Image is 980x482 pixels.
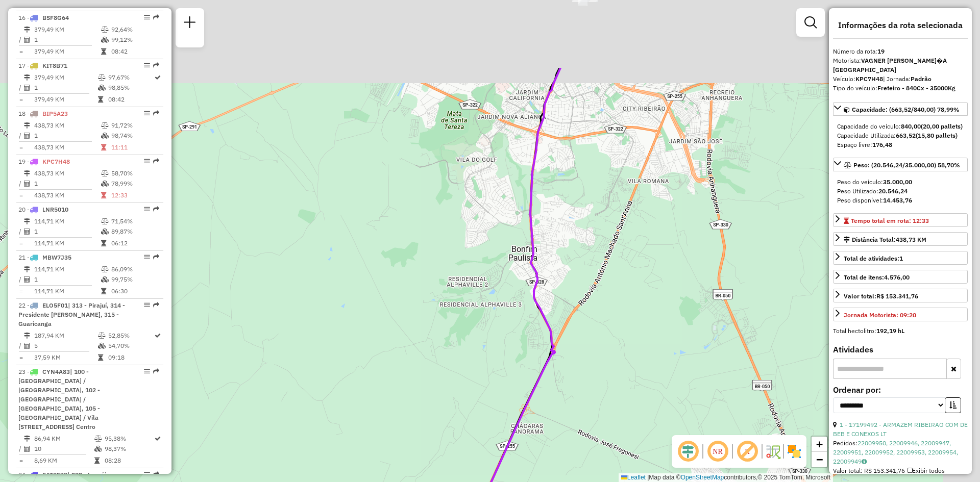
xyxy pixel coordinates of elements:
[101,122,109,129] i: % de utilização do peso
[144,110,150,116] em: Opções
[42,14,69,21] span: BSF8G64
[619,473,833,482] div: Map data © contributors,© 2025 TomTom, Microsoft
[18,142,23,153] td: =
[34,264,101,274] td: 114,71 KM
[155,436,161,442] i: Rota otimizada
[816,438,823,450] span: +
[108,331,154,341] td: 52,85%
[800,12,821,33] a: Exibir filtros
[24,37,30,43] i: Total de Atividades
[833,421,968,438] a: 1 - 17199492 - ARMAZEM RIBEIRAO COM DE BEB E CONEXOS LT
[108,352,154,363] td: 09:18
[111,120,159,131] td: 91,72%
[101,192,106,198] i: Tempo total em rota
[34,341,97,351] td: 5
[34,168,101,179] td: 438,73 KM
[18,301,125,327] span: 22 -
[101,218,109,224] i: % de utilização do peso
[676,439,700,464] span: Ocultar deslocamento
[833,251,968,265] a: Total de atividades:1
[111,264,159,274] td: 86,09%
[101,27,109,33] i: % de utilização do peso
[101,133,109,139] i: % de utilização da cubagem
[94,436,102,442] i: % de utilização do peso
[144,302,150,308] em: Opções
[18,14,69,21] span: 16 -
[144,368,150,374] em: Opções
[34,352,97,363] td: 37,59 KM
[34,142,101,153] td: 438,73 KM
[101,48,106,55] i: Tempo total em rota
[24,133,30,139] i: Total de Atividades
[111,46,159,57] td: 08:42
[24,229,30,235] i: Total de Atividades
[18,368,100,430] span: | 100 - [GEOGRAPHIC_DATA] / [GEOGRAPHIC_DATA], 102 - [GEOGRAPHIC_DATA] / [GEOGRAPHIC_DATA], 105 -...
[833,232,968,246] a: Distância Total:438,73 KM
[111,286,159,296] td: 06:30
[144,254,150,260] em: Opções
[24,74,30,81] i: Distância Total
[911,75,932,83] strong: Padrão
[621,474,646,481] a: Leaflet
[877,47,885,55] strong: 19
[180,12,200,35] a: Nova sessão e pesquisa
[812,437,827,452] a: Zoom in
[153,62,159,68] em: Rota exportada
[681,474,724,481] a: OpenStreetMap
[111,168,159,179] td: 58,70%
[833,326,968,336] div: Total hectolitro:
[852,106,960,113] span: Capacidade: (663,52/840,00) 78,99%
[34,94,97,105] td: 379,49 KM
[833,57,947,73] strong: VAGNER [PERSON_NAME]�A [GEOGRAPHIC_DATA]
[144,206,150,212] em: Opções
[18,238,23,248] td: =
[844,311,916,320] div: Jornada Motorista: 09:20
[34,46,101,57] td: 379,49 KM
[833,56,968,74] div: Motorista:
[896,132,916,139] strong: 663,52
[833,102,968,116] a: Capacidade: (663,52/840,00) 78,99%
[104,444,154,454] td: 98,37%
[18,83,23,93] td: /
[111,238,159,248] td: 06:12
[98,333,106,339] i: % de utilização do peso
[34,72,97,83] td: 379,49 KM
[18,253,71,261] span: 21 -
[884,273,910,281] strong: 4.576,00
[111,226,159,237] td: 89,87%
[812,452,827,467] a: Zoom out
[833,308,968,321] a: Jornada Motorista: 09:20
[18,179,23,189] td: /
[18,368,100,430] span: 23 -
[101,144,106,150] i: Tempo total em rota
[111,274,159,285] td: 99,75%
[101,229,109,235] i: % de utilização da cubagem
[837,187,964,196] div: Peso Utilizado:
[896,236,926,243] span: 438,73 KM
[24,27,30,33] i: Distância Total
[833,173,968,209] div: Peso: (20.546,24/35.000,00) 58,70%
[108,72,154,83] td: 97,67%
[833,439,958,465] a: 22009950, 22009946, 22009947, 22009951, 22009952, 22009953, 22009954, 22009949
[855,75,883,83] strong: KPC7H48
[111,190,159,200] td: 12:33
[101,276,109,283] i: % de utilização da cubagem
[908,467,945,474] span: Exibir todos
[883,196,912,204] strong: 14.453,76
[837,178,912,186] span: Peso do veículo:
[34,455,94,466] td: 8,69 KM
[833,439,968,466] div: Pedidos:
[144,158,150,164] em: Opções
[98,96,103,103] i: Tempo total em rota
[101,37,109,43] i: % de utilização da cubagem
[42,62,67,69] span: KIT8B71
[153,368,159,374] em: Rota exportada
[111,142,159,153] td: 11:11
[34,331,97,341] td: 187,94 KM
[101,266,109,272] i: % de utilização do peso
[101,170,109,176] i: % de utilização do peso
[155,74,161,81] i: Rota otimizada
[24,276,30,283] i: Total de Atividades
[18,455,23,466] td: =
[34,179,101,189] td: 1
